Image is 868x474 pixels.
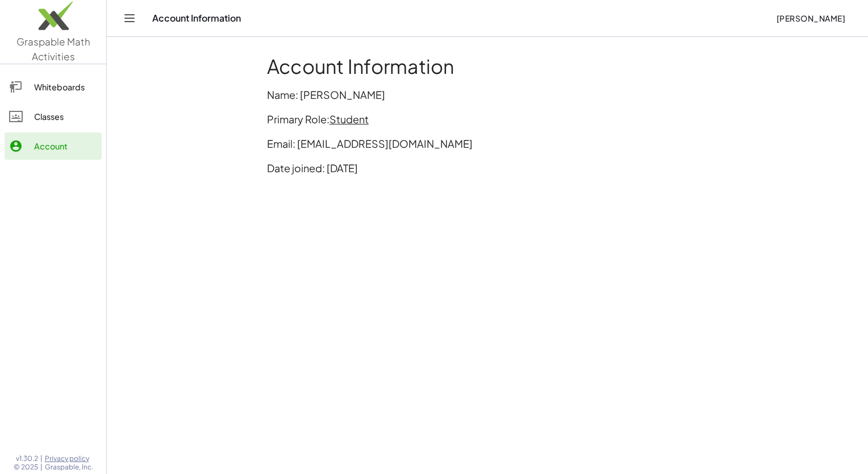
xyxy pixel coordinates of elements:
[267,136,708,151] p: Email: [EMAIL_ADDRESS][DOMAIN_NAME]
[45,463,93,472] span: Graspable, Inc.
[267,87,708,102] p: Name: [PERSON_NAME]
[267,55,708,78] h1: Account Information
[34,110,97,123] div: Classes
[34,80,97,94] div: Whiteboards
[14,463,38,472] span: © 2025
[267,160,708,176] p: Date joined: [DATE]
[40,454,43,463] span: |
[5,73,102,101] a: Whiteboards
[776,13,845,23] span: [PERSON_NAME]
[16,35,90,63] span: Graspable Math Activities
[329,113,369,126] span: Student
[40,463,43,472] span: |
[16,454,38,463] span: v1.30.2
[45,454,93,463] a: Privacy policy
[5,132,102,160] a: Account
[767,8,854,28] button: [PERSON_NAME]
[34,139,97,153] div: Account
[120,9,139,27] button: Toggle navigation
[5,103,102,130] a: Classes
[267,111,708,127] p: Primary Role:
